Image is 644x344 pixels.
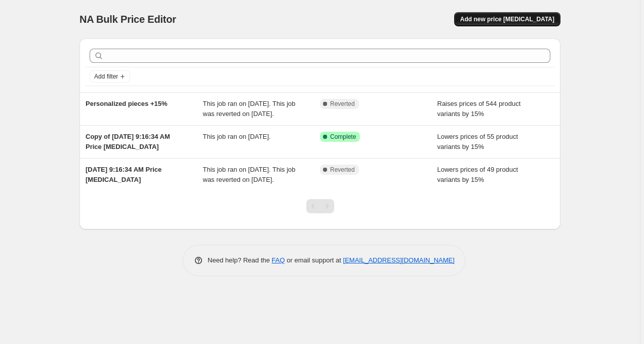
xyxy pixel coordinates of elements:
[437,133,518,150] span: Lowers prices of 55 product variants by 15%
[460,15,554,23] span: Add new price [MEDICAL_DATA]
[208,256,272,264] span: Need help? Read the
[203,166,296,183] span: This job ran on [DATE]. This job was reverted on [DATE].
[203,100,296,118] span: This job ran on [DATE]. This job was reverted on [DATE].
[330,166,355,174] span: Reverted
[272,256,285,264] a: FAQ
[437,166,518,183] span: Lowers prices of 49 product variants by 15%
[94,72,118,81] span: Add filter
[86,133,170,150] span: Copy of [DATE] 9:16:34 AM Price [MEDICAL_DATA]
[86,166,162,183] span: [DATE] 9:16:34 AM Price [MEDICAL_DATA]
[79,14,176,25] span: NA Bulk Price Editor
[285,256,343,264] span: or email support at
[343,256,455,264] a: [EMAIL_ADDRESS][DOMAIN_NAME]
[306,199,334,213] nav: Pagination
[203,133,271,140] span: This job ran on [DATE].
[330,100,355,108] span: Reverted
[90,70,130,83] button: Add filter
[437,100,521,118] span: Raises prices of 544 product variants by 15%
[330,133,356,141] span: Complete
[454,12,560,26] button: Add new price [MEDICAL_DATA]
[86,100,168,107] span: Personalized pieces +15%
